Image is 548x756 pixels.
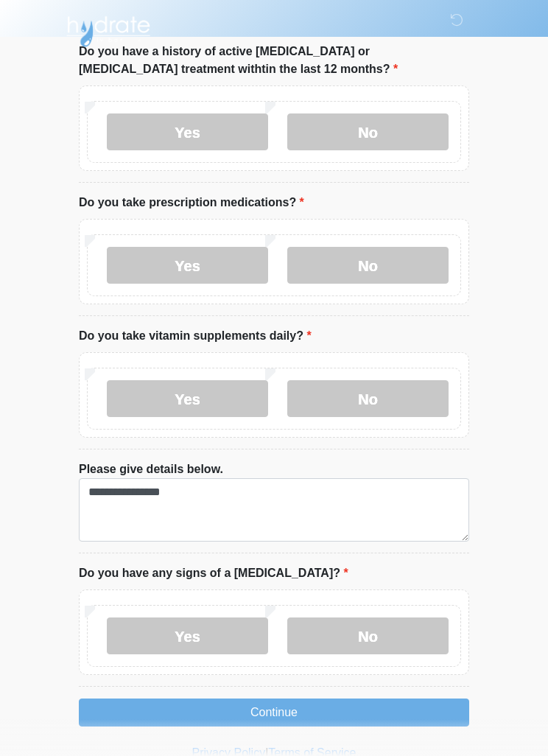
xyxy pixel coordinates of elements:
[64,11,152,48] img: Hydrate IV Bar - Chandler Logo
[287,247,449,284] label: No
[287,380,449,417] label: No
[79,194,304,211] label: Do you take prescription medications?
[79,461,223,478] label: Please give details below.
[107,113,268,150] label: Yes
[287,617,449,654] label: No
[79,564,348,582] label: Do you have any signs of a [MEDICAL_DATA]?
[287,113,449,150] label: No
[79,43,469,78] label: Do you have a history of active [MEDICAL_DATA] or [MEDICAL_DATA] treatment withtin the last 12 mo...
[107,247,268,284] label: Yes
[79,327,312,345] label: Do you take vitamin supplements daily?
[107,617,268,654] label: Yes
[79,699,469,727] button: Continue
[107,380,268,417] label: Yes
